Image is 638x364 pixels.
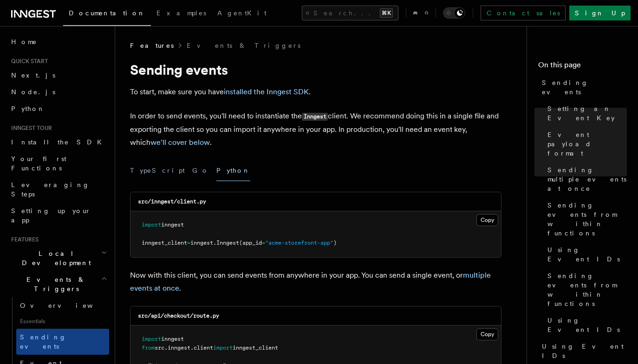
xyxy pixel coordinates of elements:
[7,134,109,150] a: Install the SDK
[544,312,627,338] a: Using Event IDs
[7,275,101,293] span: Events & Triggers
[192,160,209,181] button: Go
[11,155,66,172] span: Your first Functions
[216,240,239,246] span: Inngest
[7,202,109,228] a: Setting up your app
[63,3,151,26] a: Documentation
[538,59,627,74] h4: On this page
[130,110,501,149] p: In order to send events, you'll need to instantiate the client. We recommend doing this in a sing...
[130,160,185,181] button: TypeScript
[239,240,262,246] span: (app_id
[7,33,109,50] a: Home
[142,221,161,228] span: import
[194,344,213,351] span: client
[443,7,465,19] button: Toggle dark mode
[547,271,627,308] span: Sending events from within functions
[544,241,627,267] a: Using Event IDs
[69,9,145,17] span: Documentation
[7,245,109,271] button: Local Development
[542,78,627,97] span: Sending events
[190,344,194,351] span: .
[20,302,116,309] span: Overview
[168,344,190,351] span: inngest
[302,113,328,121] code: Inngest
[130,61,501,78] h1: Sending events
[11,138,107,146] span: Install the SDK
[156,9,206,17] span: Examples
[187,41,300,50] a: Events & Triggers
[7,124,52,132] span: Inngest tour
[138,312,219,319] code: src/api/checkout/route.py
[16,314,109,329] span: Essentials
[7,236,39,243] span: Features
[130,85,501,98] p: To start, make sure you have .
[547,165,627,193] span: Sending multiple events at once
[161,221,184,228] span: inngest
[7,84,109,100] a: Node.js
[16,329,109,355] a: Sending events
[11,37,37,46] span: Home
[142,240,187,246] span: inngest_client
[476,214,498,226] button: Copy
[11,71,55,79] span: Next.js
[20,333,66,350] span: Sending events
[7,176,109,202] a: Leveraging Steps
[380,8,393,18] kbd: ⌘K
[11,88,55,96] span: Node.js
[11,105,45,112] span: Python
[7,100,109,117] a: Python
[7,249,101,267] span: Local Development
[138,198,206,205] code: src/inngest/client.py
[11,181,90,198] span: Leveraging Steps
[7,67,109,84] a: Next.js
[547,201,627,238] span: Sending events from within functions
[333,240,337,246] span: )
[538,338,627,364] a: Using Event IDs
[217,9,267,17] span: AgentKit
[569,6,631,20] a: Sign Up
[538,74,627,100] a: Sending events
[481,6,566,20] a: Contact sales
[544,162,627,197] a: Sending multiple events at once
[542,342,627,360] span: Using Event IDs
[7,271,109,297] button: Events & Triggers
[547,316,627,334] span: Using Event IDs
[187,240,190,246] span: =
[7,150,109,176] a: Your first Functions
[233,344,278,351] span: inngest_client
[142,344,155,351] span: from
[213,344,233,351] span: import
[155,344,164,351] span: src
[224,87,309,96] a: installed the Inngest SDK
[164,344,168,351] span: .
[262,240,265,246] span: =
[16,297,109,314] a: Overview
[150,138,210,147] a: we'll cover below
[547,245,627,264] span: Using Event IDs
[130,41,174,50] span: Features
[547,130,627,158] span: Event payload format
[7,58,48,65] span: Quick start
[142,336,161,342] span: import
[11,207,91,224] span: Setting up your app
[161,336,184,342] span: inngest
[265,240,333,246] span: "acme-storefront-app"
[476,328,498,340] button: Copy
[216,160,250,181] button: Python
[544,267,627,312] a: Sending events from within functions
[547,104,627,123] span: Setting an Event Key
[151,3,212,25] a: Examples
[190,240,213,246] span: inngest
[130,269,501,295] p: Now with this client, you can send events from anywhere in your app. You can send a single event,...
[544,197,627,241] a: Sending events from within functions
[544,100,627,126] a: Setting an Event Key
[302,6,398,20] button: Search...⌘K
[213,240,216,246] span: .
[212,3,272,25] a: AgentKit
[544,126,627,162] a: Event payload format
[130,271,491,292] a: multiple events at once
